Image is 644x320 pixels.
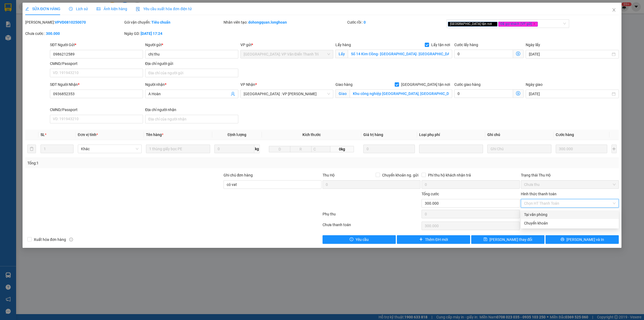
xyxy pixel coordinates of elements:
[425,237,448,242] span: Thêm ĐH mới
[145,82,238,87] div: Người nhận
[612,145,617,153] button: plus
[489,237,532,242] span: [PERSON_NAME] thay đổi
[487,145,551,153] input: Ghi Chú
[240,82,255,87] span: VP Nhận
[25,19,123,25] div: [PERSON_NAME]:
[493,23,495,25] span: close
[524,181,616,189] span: Chưa thu
[516,52,520,56] span: dollar-circle
[55,20,86,24] b: VPVD0810250070
[429,42,452,48] span: Lấy tận nơi
[302,133,321,137] span: Kích thước
[254,145,260,153] span: kg
[330,146,354,152] span: 0kg
[32,237,68,242] span: Xuất hóa đơn hàng
[240,42,334,48] div: VP gửi
[69,238,73,241] span: info-circle
[521,192,557,196] label: Hình thức thanh toán
[78,133,98,137] span: Đơn vị tính
[417,130,485,140] th: Loại phụ phí
[546,235,619,244] button: printer[PERSON_NAME] và In
[69,7,88,11] span: Lịch sử
[533,23,536,25] span: close
[141,31,162,36] b: [DATE] 17:24
[136,7,192,11] span: Yêu cầu xuất hóa đơn điện tử
[224,180,321,189] input: Ghi chú đơn hàng
[46,31,60,36] b: 300.000
[323,173,335,177] span: Thu Hộ
[244,90,330,98] span: Đà Nẵng : VP Thanh Khê
[556,133,574,137] span: Cước hàng
[97,7,127,11] span: Ảnh kiện hàng
[426,172,473,178] span: Phí thu hộ khách nhận trả
[50,42,143,48] div: SĐT Người Gửi
[356,237,369,242] span: Yêu cầu
[146,133,163,137] span: Tên hàng
[347,19,445,25] div: Cước rồi :
[529,91,611,97] input: Ngày giao
[485,130,553,140] th: Ghi chú
[566,237,604,242] span: [PERSON_NAME] và In
[290,146,312,152] input: R
[363,145,415,153] input: 0
[145,61,238,67] div: Địa chỉ người gửi
[335,43,351,47] span: Lấy hàng
[419,237,423,242] span: plus
[471,235,544,244] button: save[PERSON_NAME] thay đổi
[69,7,73,11] span: clock-circle
[350,89,452,98] input: Giao tận nơi
[97,7,100,11] span: picture
[448,22,497,27] span: [GEOGRAPHIC_DATA] tận nơi
[248,20,287,24] b: dohongquan.longhoan
[136,7,140,11] img: icon
[364,20,366,24] b: 0
[526,43,540,47] label: Ngày lấy
[323,235,396,244] button: exclamation-circleYêu cầu
[484,237,487,242] span: save
[454,43,478,47] label: Cước lấy hàng
[399,82,452,87] span: [GEOGRAPHIC_DATA] tận nơi
[397,235,470,244] button: plusThêm ĐH mới
[50,107,143,113] div: CMND/Passport
[606,3,621,18] button: Close
[145,115,238,123] input: Địa chỉ của người nhận
[269,146,290,152] input: D
[25,7,29,11] span: edit
[50,61,143,67] div: CMND/Passport
[311,146,331,152] input: C
[524,212,616,218] div: Tại văn phòng
[25,7,60,11] span: SỬA ĐƠN HÀNG
[348,50,452,58] input: Lấy tận nơi
[556,145,607,153] input: 0
[145,42,238,48] div: Người gửi
[422,192,439,196] span: Tổng cước
[124,19,222,25] div: Gói vận chuyển:
[521,172,619,178] div: Trạng thái Thu Hộ
[526,82,543,87] label: Ngày giao
[25,31,123,36] div: Chưa cước :
[322,211,421,220] div: Phụ thu
[228,133,246,137] span: Định lượng
[231,92,235,96] span: user-add
[151,20,170,24] b: Tiêu chuẩn
[145,69,238,77] input: Địa chỉ của người gửi
[322,222,421,231] div: Chưa thanh toán
[224,173,253,177] label: Ghi chú đơn hàng
[224,19,346,25] div: Nhân viên tạo:
[27,145,36,153] button: delete
[335,89,350,98] span: Giao
[561,237,564,242] span: printer
[27,160,248,166] div: Tổng: 1
[516,91,520,95] span: dollar-circle
[335,82,353,87] span: Giao hàng
[50,82,143,87] div: SĐT Người Nhận
[350,237,353,242] span: exclamation-circle
[612,8,616,12] span: close
[524,199,616,207] span: Chọn HT Thanh Toán
[145,107,238,113] div: Địa chỉ người nhận
[335,50,348,58] span: Lấy
[41,133,45,137] span: SL
[454,89,513,98] input: Cước giao hàng
[529,51,611,57] input: Ngày lấy
[363,133,383,137] span: Giá trị hàng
